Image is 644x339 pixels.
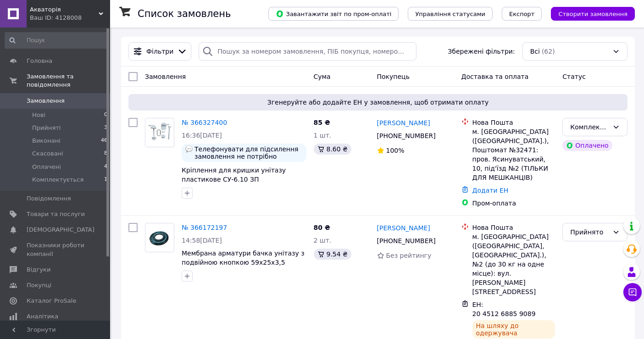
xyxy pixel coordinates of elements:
[182,167,286,183] a: Кріплення для кришки унітазу пластикове СУ-6.10 ЗП
[386,147,405,154] span: 100%
[314,119,330,126] span: 85 ₴
[27,297,76,305] span: Каталог ProSale
[138,8,231,19] h1: Список замовлень
[314,73,331,80] span: Cума
[623,283,642,301] button: Чат з покупцем
[562,140,612,151] div: Оплачено
[27,195,71,203] span: Повідомлення
[27,312,58,321] span: Аналітика
[199,42,416,61] input: Пошук за номером замовлення, ПІБ покупця, номером телефону, Email, номером накладної
[101,137,107,145] span: 46
[5,32,108,49] input: Пошук
[558,11,627,17] span: Створити замовлення
[570,227,609,237] div: Прийнято
[461,73,529,80] span: Доставка та оплата
[182,224,227,231] a: № 366172197
[147,118,172,147] img: Фото товару
[182,132,222,139] span: 16:36[DATE]
[194,145,303,160] span: Телефонувати для підсилення замовлення не потрібно
[314,132,332,139] span: 1 шт.
[30,14,110,22] div: Ваш ID: 4128008
[182,119,227,126] a: № 366327400
[570,122,609,132] div: Комплектується
[472,127,555,182] div: м. [GEOGRAPHIC_DATA] ([GEOGRAPHIC_DATA].), Поштомат №32471: пров. Ясинуватський, 10, під'їзд №2 (...
[27,226,94,234] span: [DEMOGRAPHIC_DATA]
[377,73,410,80] span: Покупець
[314,144,351,155] div: 8.60 ₴
[32,163,61,171] span: Оплачені
[562,73,586,80] span: Статус
[30,6,99,14] span: Акваторія
[27,266,50,274] span: Відгуки
[377,223,430,233] a: [PERSON_NAME]
[502,7,542,21] button: Експорт
[27,281,51,289] span: Покупці
[32,124,61,132] span: Прийняті
[448,47,515,56] span: Збережені фільтри:
[27,210,85,218] span: Товари та послуги
[32,137,61,145] span: Виконані
[472,187,509,194] a: Додати ЕН
[146,47,173,56] span: Фільтри
[27,97,65,105] span: Замовлення
[472,223,555,232] div: Нова Пошта
[32,176,83,184] span: Комплектується
[314,249,351,260] div: 9.54 ₴
[509,11,535,17] span: Експорт
[182,237,222,244] span: 14:58[DATE]
[149,223,171,252] img: Фото товару
[386,252,432,259] span: Без рейтингу
[472,232,555,296] div: м. [GEOGRAPHIC_DATA] ([GEOGRAPHIC_DATA], [GEOGRAPHIC_DATA].), №2 (до 30 кг на одне місце): вул. [...
[542,10,635,17] a: Створити замовлення
[408,7,493,21] button: Управління статусами
[314,224,330,231] span: 80 ₴
[551,7,635,21] button: Створити замовлення
[32,150,63,158] span: Скасовані
[276,10,391,18] span: Завантажити звіт по пром-оплаті
[472,199,555,208] div: Пром-оплата
[104,124,107,132] span: 3
[472,320,555,339] div: На шляху до одержувача
[104,150,107,158] span: 8
[27,241,85,258] span: Показники роботи компанії
[104,176,107,184] span: 1
[530,47,540,56] span: Всі
[415,11,485,17] span: Управління статусами
[542,48,555,55] span: (62)
[472,118,555,127] div: Нова Пошта
[375,234,438,247] div: [PHONE_NUMBER]
[182,250,305,266] a: Мембрана арматури бачка унітазу з подвійною кнопкою 59х25х3,5
[314,237,332,244] span: 2 шт.
[375,129,438,142] div: [PHONE_NUMBER]
[32,111,45,119] span: Нові
[132,98,624,107] span: Згенеруйте або додайте ЕН у замовлення, щоб отримати оплату
[27,72,110,89] span: Замовлення та повідомлення
[145,118,174,147] a: Фото товару
[472,301,536,317] span: ЕН: 20 4512 6885 9089
[268,7,399,21] button: Завантажити звіт по пром-оплаті
[104,163,107,171] span: 4
[145,73,186,80] span: Замовлення
[104,111,107,119] span: 0
[145,223,174,252] a: Фото товару
[185,145,193,153] img: :speech_balloon:
[377,118,430,128] a: [PERSON_NAME]
[27,57,52,65] span: Головна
